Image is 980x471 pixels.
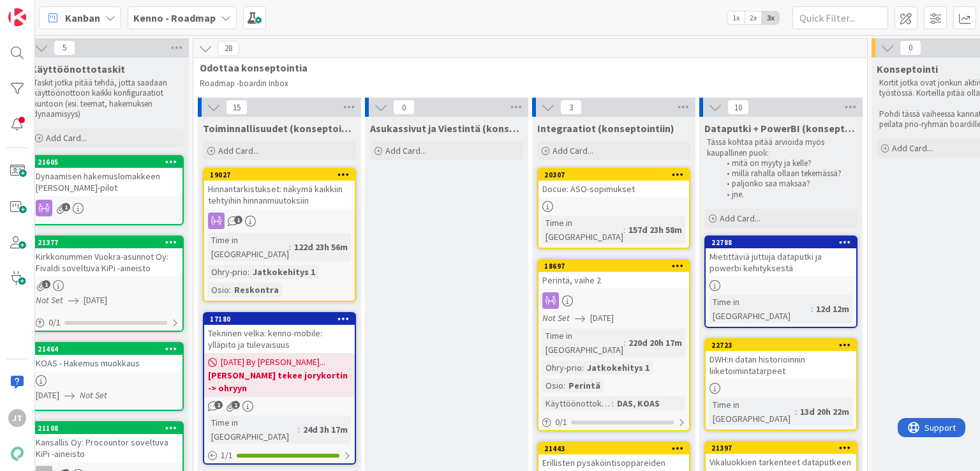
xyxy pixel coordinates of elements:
[542,312,570,324] i: Not Set
[892,142,933,154] span: Add Card...
[538,169,689,181] div: 20307
[720,190,856,200] li: jne.
[537,122,674,135] span: Integraatiot (konseptointiin)
[762,11,779,24] span: 3x
[300,422,351,437] div: 24d 3h 17m
[537,259,690,431] a: 18697Perintä, vaihe 2Not Set[DATE]Time in [GEOGRAPHIC_DATA]:220d 20h 17mOhry-prio:Jatkokehitys 1O...
[298,422,300,437] span: :
[200,61,851,74] span: Odottaa konseptointia
[208,369,351,394] b: [PERSON_NAME] tekee jorykortin -> ohryyn
[231,283,282,297] div: Reskontra
[32,315,182,331] div: 0/1
[706,340,856,379] div: 22723DWH:n datan historioinnin liiketoimintatarpeet
[720,158,856,168] li: mitä on myyty ja kelle?
[706,454,856,470] div: Vikaluokkien tarkenteet dataputkeen
[612,396,614,410] span: :
[232,401,240,409] span: 1
[813,302,852,316] div: 12d 12m
[32,355,182,371] div: KOAS - Hakemus muokkaus
[706,351,856,379] div: DWH:n datan historioinnin liiketoimintatarpeet
[625,223,685,237] div: 157d 23h 58m
[706,248,856,276] div: Mietittäviä juttuja dataputki ja powerbi kehityksestä
[234,216,242,224] span: 1
[706,442,856,470] div: 21397Vikaluokkien tarkenteet dataputkeen
[32,156,182,196] div: 21605Dynaamisen hakemuslomakkeen [PERSON_NAME]-pilot
[80,389,107,401] i: Not Set
[218,41,239,56] span: 28
[544,170,689,179] div: 20307
[32,156,182,168] div: 21605
[229,283,231,297] span: :
[704,338,857,431] a: 22723DWH:n datan historioinnin liiketoimintatarpeetTime in [GEOGRAPHIC_DATA]:13d 20h 22m
[711,341,856,350] div: 22723
[38,345,182,354] div: 21464
[795,405,797,419] span: :
[208,415,298,444] div: Time in [GEOGRAPHIC_DATA]
[42,280,50,288] span: 1
[811,302,813,316] span: :
[208,283,229,297] div: Osio
[204,181,355,209] div: Hinnantarkistukset: näkymä kaikkiin tehtyihin hinnanmuutoksiin
[370,122,523,135] span: Asukassivut ja Viestintä (konseptointiin)
[538,169,689,197] div: 20307Docue: ASO-sopimukset
[706,237,856,248] div: 22788
[248,265,249,279] span: :
[711,238,856,247] div: 22788
[877,63,938,75] span: Konseptointi
[704,235,857,328] a: 22788Mietittäviä juttuja dataputki ja powerbi kehityksestäTime in [GEOGRAPHIC_DATA]:12d 12m
[745,11,762,24] span: 2x
[32,168,182,196] div: Dynaamisen hakemuslomakkeen [PERSON_NAME]-pilot
[221,449,233,462] span: 1 / 1
[36,389,59,402] span: [DATE]
[46,132,87,144] span: Add Card...
[565,378,604,392] div: Perintä
[32,434,182,462] div: Kansallis Oy: Procountor soveltuva KiPi -aineisto
[537,168,690,249] a: 20307Docue: ASO-sopimuksetTime in [GEOGRAPHIC_DATA]:157d 23h 58m
[32,343,182,355] div: 21464
[31,235,184,332] a: 21377Kirkkonummen Vuokra-asunnot Oy: Fivaldi soveltuva KiPi -aineistoNot Set[DATE]0/1
[709,295,811,323] div: Time in [GEOGRAPHIC_DATA]
[291,240,351,254] div: 122d 23h 56m
[32,422,182,434] div: 21108
[38,158,182,167] div: 21605
[204,325,355,353] div: Tekninen velka: kenno-mobile: ylläpito ja tulevaisuus
[393,100,415,115] span: 0
[582,361,584,375] span: :
[538,260,689,288] div: 18697Perintä, vaihe 2
[221,355,325,369] span: [DATE] By [PERSON_NAME]...
[38,238,182,247] div: 21377
[204,313,355,325] div: 17180
[542,361,582,375] div: Ohry-prio
[538,414,689,430] div: 0/1
[33,78,181,119] p: Taskit jotka pitää tehdä, jotta saadaan käyttöönottoon kaikki konfiguraatiot kuntoon (esi. teemat...
[208,265,248,279] div: Ohry-prio
[84,294,107,307] span: [DATE]
[707,137,855,158] p: Tässä kohtaa pitää arvioida myös kaupallinen puoli:
[214,401,223,409] span: 2
[54,40,75,56] span: 5
[218,145,259,156] span: Add Card...
[544,444,689,453] div: 21443
[538,181,689,197] div: Docue: ASO-sopimukset
[48,316,61,329] span: 0 / 1
[32,237,182,248] div: 21377
[289,240,291,254] span: :
[226,100,248,115] span: 15
[727,100,749,115] span: 10
[204,447,355,463] div: 1/1
[204,169,355,181] div: 19027
[720,168,856,179] li: millä rahalla ollaan tekemässä?
[625,336,685,350] div: 220d 20h 17m
[623,223,625,237] span: :
[900,40,921,56] span: 0
[203,168,356,302] a: 19027Hinnantarkistukset: näkymä kaikkiin tehtyihin hinnanmuutoksiinTime in [GEOGRAPHIC_DATA]:122d...
[538,443,689,454] div: 21443
[27,2,58,17] span: Support
[720,179,856,189] li: paljonko saa maksaa?
[38,424,182,433] div: 21108
[32,422,182,462] div: 21108Kansallis Oy: Procountor soveltuva KiPi -aineisto
[720,213,761,224] span: Add Card...
[203,312,356,465] a: 17180Tekninen velka: kenno-mobile: ylläpito ja tulevaisuus[DATE] By [PERSON_NAME]...[PERSON_NAME]...
[792,6,888,29] input: Quick Filter...
[542,378,563,392] div: Osio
